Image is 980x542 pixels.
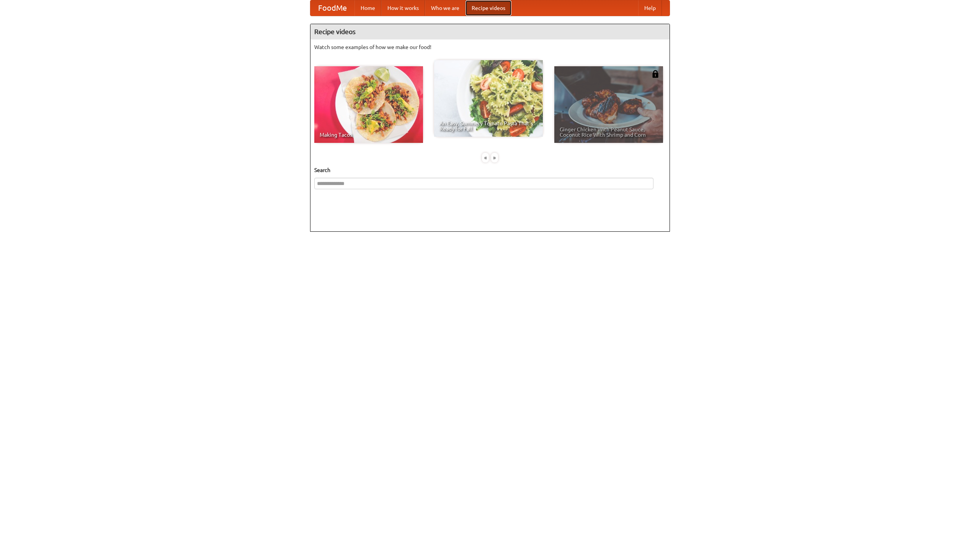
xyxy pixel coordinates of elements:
a: An Easy, Summery Tomato Pasta That's Ready for Fall [434,60,543,137]
span: Making Tacos [320,132,418,138]
a: Help [638,0,662,16]
a: Recipe videos [465,0,511,16]
a: Who we are [425,0,465,16]
p: Watch some examples of how we make our food! [314,43,666,51]
h5: Search [314,166,666,174]
a: How it works [381,0,425,16]
span: An Easy, Summery Tomato Pasta That's Ready for Fall [439,121,537,131]
div: « [482,153,489,162]
h4: Recipe videos [310,24,670,39]
a: Making Tacos [314,66,423,143]
a: Home [354,0,381,16]
div: » [491,153,498,162]
img: 483408.png [652,70,659,78]
a: FoodMe [310,0,354,16]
